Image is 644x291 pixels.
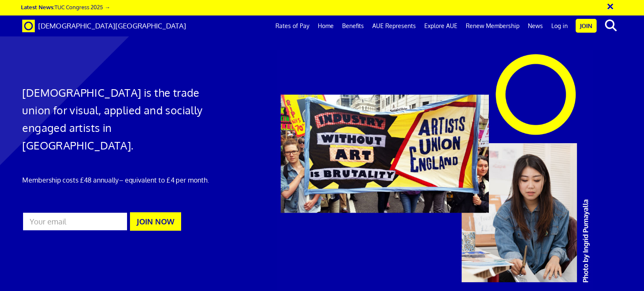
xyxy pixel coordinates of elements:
span: [DEMOGRAPHIC_DATA][GEOGRAPHIC_DATA] [38,21,186,30]
input: Your email [22,212,127,231]
a: Brand [DEMOGRAPHIC_DATA][GEOGRAPHIC_DATA] [16,15,192,36]
a: Rates of Pay [271,15,314,36]
h1: [DEMOGRAPHIC_DATA] is the trade union for visual, applied and socially engaged artists in [GEOGRA... [22,84,213,154]
strong: Latest News: [21,3,55,10]
a: News [524,15,547,36]
a: Explore AUE [420,15,462,36]
a: Join [576,19,597,33]
a: AUE Represents [368,15,420,36]
a: Log in [547,15,572,36]
a: Latest News:TUC Congress 2025 → [21,3,110,10]
a: Benefits [338,15,368,36]
p: Membership costs £48 annually – equivalent to £4 per month. [22,175,213,185]
button: search [598,17,624,34]
a: Renew Membership [462,15,524,36]
a: Home [314,15,338,36]
button: JOIN NOW [130,212,181,231]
